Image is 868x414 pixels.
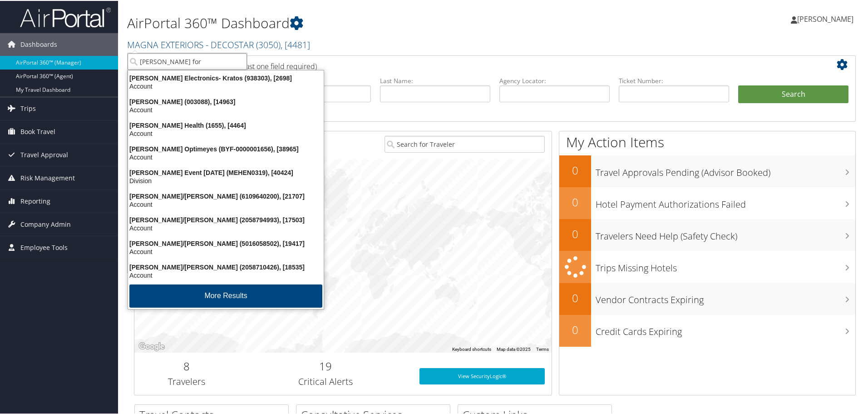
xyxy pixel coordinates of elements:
div: Account [123,200,329,208]
img: Google [137,340,167,352]
img: airportal-logo.png [20,6,111,27]
a: Open this area in Google Maps (opens a new window) [137,340,167,352]
input: Search Accounts [128,52,247,69]
button: More Results [129,284,322,307]
button: Keyboard shortcuts [452,345,491,352]
span: Employee Tools [20,235,68,258]
a: Terms (opens in new tab) [536,346,549,351]
span: Trips [20,96,36,119]
a: 0Travelers Need Help (Safety Check) [559,218,855,250]
div: Division [123,176,329,184]
span: (at least one field required) [230,60,317,70]
span: Travel Approval [20,143,68,165]
span: [PERSON_NAME] [797,13,853,23]
label: Ticket Number: [619,75,729,85]
div: Account [123,247,329,255]
a: 0Hotel Payment Authorizations Failed [559,186,855,218]
div: [PERSON_NAME] Optimeyes (BYF-0000001656), [38965] [123,144,329,152]
a: [PERSON_NAME] [791,5,863,32]
h2: Airtinerary Lookup [141,56,789,72]
h1: My Action Items [559,132,855,151]
div: [PERSON_NAME]/[PERSON_NAME] (5016058502), [19417] [123,239,329,247]
div: Account [123,105,329,113]
div: [PERSON_NAME] Event [DATE] (MEHEN0319), [40424] [123,168,329,176]
h3: Hotel Payment Authorizations Failed [596,193,855,210]
h3: Critical Alerts [246,374,406,387]
h3: Vendor Contracts Expiring [596,288,855,305]
div: [PERSON_NAME] Electronics- Kratos (938303), [2698] [123,73,329,81]
div: Account [123,81,329,90]
span: Company Admin [20,212,71,235]
a: 0Credit Cards Expiring [559,314,855,346]
div: Account [123,223,329,231]
h3: Travelers Need Help (Safety Check) [596,224,855,242]
h2: 0 [559,225,591,241]
a: 0Vendor Contracts Expiring [559,282,855,314]
span: Risk Management [20,166,75,189]
div: [PERSON_NAME]/[PERSON_NAME] (6109640200), [21707] [123,191,329,200]
h2: 8 [141,358,232,373]
a: Trips Missing Hotels [559,250,855,282]
a: View SecurityLogic® [419,367,545,384]
div: Account [123,152,329,160]
div: Account [123,270,329,279]
h2: 0 [559,162,591,177]
h2: 19 [246,358,406,373]
div: [PERSON_NAME] (003088), [14963] [123,97,329,105]
h3: Travel Approvals Pending (Advisor Booked) [596,161,855,178]
span: ( 3050 ) [256,38,281,50]
span: , [ 4481 ] [281,38,310,50]
h3: Credit Cards Expiring [596,320,855,337]
h1: AirPortal 360™ Dashboard [127,13,617,32]
label: Agency Locator: [499,75,610,85]
span: Map data ©2025 [497,346,531,351]
div: [PERSON_NAME]/[PERSON_NAME] (2058710426), [18535] [123,262,329,270]
div: Account [123,129,329,137]
span: Reporting [20,189,50,212]
h2: 0 [559,321,591,337]
span: Dashboards [20,32,57,55]
span: Book Travel [20,120,55,142]
input: Search for Traveler [385,135,545,152]
h3: Travelers [141,374,232,387]
a: MAGNA EXTERIORS - DECOSTAR [127,38,310,50]
h2: 0 [559,194,591,209]
h3: Trips Missing Hotels [596,256,855,274]
h2: 0 [559,289,591,305]
div: [PERSON_NAME] Health (1655), [4464] [123,120,329,129]
label: Last Name: [380,75,490,85]
button: Search [738,85,848,103]
div: [PERSON_NAME]/[PERSON_NAME] (2058794993), [17503] [123,215,329,223]
a: 0Travel Approvals Pending (Advisor Booked) [559,155,855,186]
